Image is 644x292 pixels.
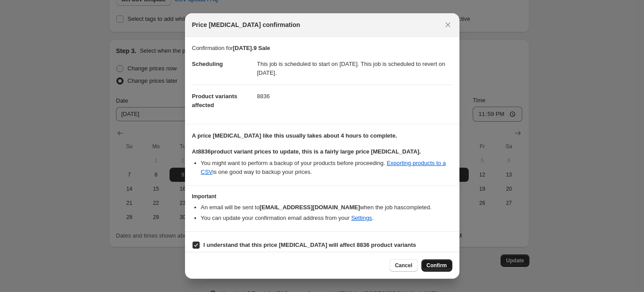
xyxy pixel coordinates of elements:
[204,242,416,248] b: I understand that this price [MEDICAL_DATA] will affect 8836 product variants
[192,193,452,200] h3: Important
[192,148,421,155] b: At 8836 product variant prices to update, this is a fairly large price [MEDICAL_DATA].
[192,20,301,29] span: Price [MEDICAL_DATA] confirmation
[192,93,238,108] span: Product variants affected
[192,132,397,139] b: A price [MEDICAL_DATA] like this usually takes about 4 hours to complete.
[389,259,417,272] button: Cancel
[201,203,452,212] li: An email will be sent to when the job has completed .
[427,262,447,269] span: Confirm
[201,159,452,177] li: You might want to perform a backup of your products before proceeding. is one good way to backup ...
[233,45,270,51] b: [DATE].9 Sale
[257,85,452,108] dd: 8836
[442,19,454,31] button: Close
[421,259,452,272] button: Confirm
[259,204,360,211] b: [EMAIL_ADDRESS][DOMAIN_NAME]
[192,61,223,67] span: Scheduling
[395,262,412,269] span: Cancel
[192,44,452,53] p: Confirmation for
[351,215,372,221] a: Settings
[257,53,452,85] dd: This job is scheduled to start on [DATE]. This job is scheduled to revert on [DATE].
[201,214,452,223] li: You can update your confirmation email address from your .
